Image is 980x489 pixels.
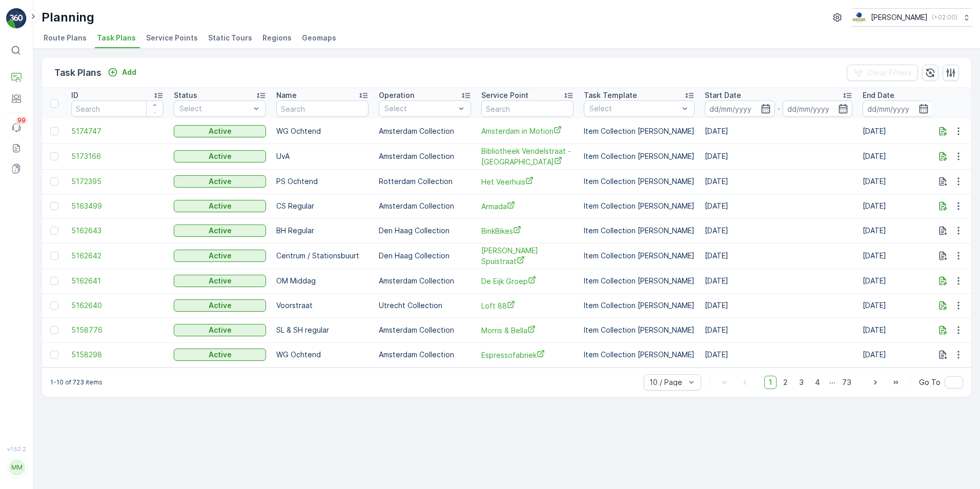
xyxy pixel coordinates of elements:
a: 5163499 [71,201,164,211]
a: Loft 88 [481,300,574,311]
span: Static Tours [208,33,252,43]
div: Toggle Row Selected [50,152,58,160]
p: BH Regular [276,226,369,236]
p: Select [589,104,679,114]
button: Active [174,175,266,188]
p: SL & SH regular [276,325,369,335]
button: Active [174,250,266,262]
span: 3 [794,376,808,389]
p: Item Collection [PERSON_NAME] [584,300,695,311]
p: Planning [42,9,94,26]
p: Active [209,350,232,360]
a: 5162643 [71,226,164,236]
div: Toggle Row Selected [50,227,58,235]
p: Centrum / Stationsbuurt [276,251,369,261]
div: Toggle Row Selected [50,326,58,334]
span: 1 [764,376,777,389]
p: Status [174,90,197,100]
button: Add [104,66,140,78]
a: Bibliotheek Vendelstraat - UvA [481,146,574,167]
td: [DATE] [700,269,857,293]
p: Active [209,176,232,187]
input: Search [276,100,369,117]
td: [DATE] [700,119,857,144]
p: Amsterdam Collection [379,126,471,136]
p: Select [179,104,250,114]
p: WG Ochtend [276,350,369,360]
a: 99 [6,117,27,138]
p: Item Collection [PERSON_NAME] [584,201,695,211]
a: Espressofabriek [481,350,574,360]
span: 2 [779,376,792,389]
a: 5162642 [71,251,164,261]
td: [DATE] [700,169,857,194]
p: Item Collection [PERSON_NAME] [584,151,695,161]
div: Toggle Row Selected [50,301,58,310]
button: Active [174,225,266,237]
p: Active [209,151,232,161]
p: Item Collection [PERSON_NAME] [584,276,695,286]
button: MM [6,454,27,481]
p: UvA [276,151,369,161]
img: logo [6,8,27,29]
p: Voorstraat [276,300,369,311]
p: Add [122,67,136,77]
p: PS Ochtend [276,176,369,187]
a: Bram Ladage Spuistraat [481,246,574,267]
button: [PERSON_NAME](+02:00) [852,8,972,27]
button: Active [174,275,266,287]
p: CS Regular [276,201,369,211]
p: Item Collection [PERSON_NAME] [584,251,695,261]
span: 5158298 [71,350,164,360]
p: [PERSON_NAME] [871,12,928,23]
td: [DATE] [700,243,857,269]
button: Clear Filters [847,65,918,81]
span: De Eijk Groep [481,276,574,287]
div: Toggle Row Selected [50,177,58,186]
p: Item Collection [PERSON_NAME] [584,176,695,187]
a: 5162640 [71,300,164,311]
span: Armada [481,201,574,212]
p: WG Ochtend [276,126,369,136]
p: Name [276,90,297,100]
p: OM Middag [276,276,369,286]
button: Active [174,299,266,312]
a: 5172395 [71,176,164,187]
button: Active [174,150,266,162]
p: 99 [17,116,26,125]
p: Active [209,325,232,335]
p: ( +02:00 ) [932,13,957,22]
a: Amsterdam in Motion [481,126,574,136]
td: [DATE] [700,194,857,218]
button: Active [174,125,266,137]
p: Active [209,226,232,236]
div: Toggle Row Selected [50,351,58,359]
span: Regions [262,33,292,43]
p: Utrecht Collection [379,300,471,311]
p: Task Template [584,90,637,100]
input: dd/mm/yyyy [783,100,853,117]
span: Route Plans [44,33,87,43]
img: basis-logo_rgb2x.png [852,12,867,23]
div: Toggle Row Selected [50,127,58,135]
p: Amsterdam Collection [379,201,471,211]
a: Het Veerhuis [481,176,574,187]
p: Amsterdam Collection [379,151,471,161]
p: ... [829,376,835,389]
p: Operation [379,90,414,100]
p: Task Plans [54,66,101,80]
p: Item Collection [PERSON_NAME] [584,126,695,136]
p: Clear Filters [867,68,912,78]
td: [DATE] [700,293,857,318]
td: [DATE] [700,144,857,169]
td: [DATE] [700,218,857,243]
div: Toggle Row Selected [50,277,58,285]
span: 5162641 [71,276,164,286]
div: Toggle Row Selected [50,202,58,210]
